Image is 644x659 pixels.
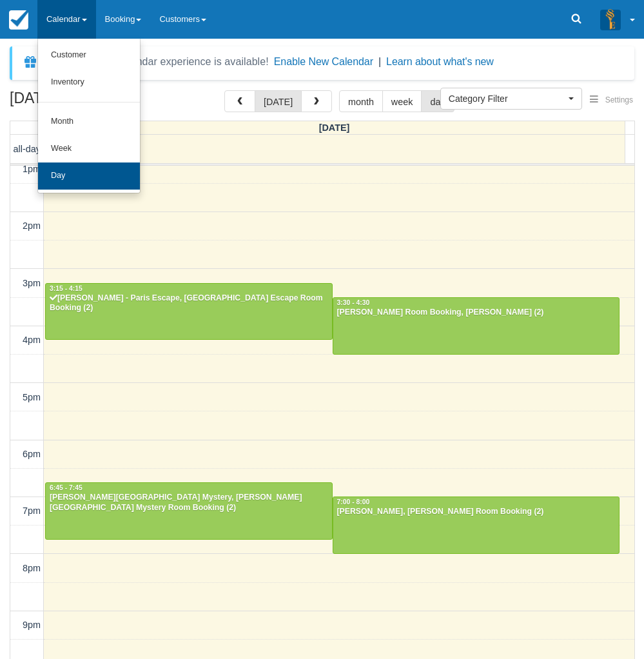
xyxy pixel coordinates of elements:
a: Month [38,108,140,135]
button: month [339,90,383,112]
img: checkfront-main-nav-mini-logo.png [9,10,28,30]
img: A3 [600,9,621,30]
a: 3:15 - 4:15[PERSON_NAME] - Paris Escape, [GEOGRAPHIC_DATA] Escape Room Booking (2) [45,283,333,340]
span: 3:30 - 4:30 [337,299,370,306]
button: Settings [582,91,641,110]
a: Week [38,135,140,162]
button: Enable New Calendar [274,55,373,68]
span: Settings [605,95,633,104]
a: Day [38,162,140,190]
div: [PERSON_NAME] - Paris Escape, [GEOGRAPHIC_DATA] Escape Room Booking (2) [49,293,329,314]
span: [DATE] [319,123,350,133]
a: Learn about what's new [386,56,494,67]
div: [PERSON_NAME] Room Booking, [PERSON_NAME] (2) [337,308,616,318]
a: 7:00 - 8:00[PERSON_NAME], [PERSON_NAME] Room Booking (2) [333,497,620,553]
button: week [382,90,422,112]
span: 7pm [23,506,41,516]
a: Inventory [38,69,140,96]
span: 2pm [23,221,41,231]
button: Category Filter [440,88,582,110]
span: 9pm [23,620,41,630]
a: Customer [38,42,140,69]
span: 7:00 - 8:00 [337,498,370,506]
span: | [378,56,381,67]
span: 3:15 - 4:15 [50,285,83,292]
span: 4pm [23,335,41,345]
a: 6:45 - 7:45[PERSON_NAME][GEOGRAPHIC_DATA] Mystery, [PERSON_NAME][GEOGRAPHIC_DATA] Mystery Room Bo... [45,482,333,539]
h2: [DATE] [10,90,173,114]
span: 1pm [23,164,41,174]
div: [PERSON_NAME], [PERSON_NAME] Room Booking (2) [337,507,616,517]
div: A new Booking Calendar experience is available! [43,54,269,70]
span: 6:45 - 7:45 [50,484,83,491]
div: [PERSON_NAME][GEOGRAPHIC_DATA] Mystery, [PERSON_NAME][GEOGRAPHIC_DATA] Mystery Room Booking (2) [49,493,329,513]
span: Category Filter [449,92,565,105]
button: day [421,90,454,112]
span: 5pm [23,392,41,402]
span: 8pm [23,563,41,573]
a: 3:30 - 4:30[PERSON_NAME] Room Booking, [PERSON_NAME] (2) [333,297,620,354]
span: 3pm [23,278,41,288]
span: all-day [14,144,41,154]
button: [DATE] [255,90,302,112]
ul: Calendar [37,39,141,193]
span: 6pm [23,449,41,459]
